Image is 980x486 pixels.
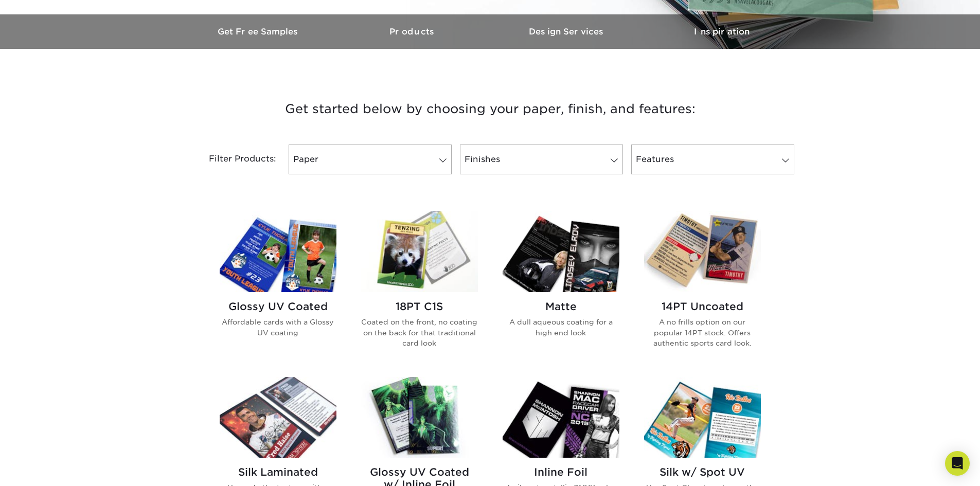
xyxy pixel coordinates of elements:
img: Matte Trading Cards [503,211,619,292]
div: Open Intercom Messenger [945,451,970,476]
a: Design Services [490,14,645,49]
a: 18PT C1S Trading Cards 18PT C1S Coated on the front, no coating on the back for that traditional ... [361,211,478,365]
h2: Matte [503,300,619,313]
h2: Glossy UV Coated [220,300,336,313]
a: Matte Trading Cards Matte A dull aqueous coating for a high end look [503,211,619,365]
div: Filter Products: [182,145,284,174]
h2: 14PT Uncoated [644,300,761,313]
p: A no frills option on our popular 14PT stock. Offers authentic sports card look. [644,317,761,348]
img: Silk w/ Spot UV Trading Cards [644,377,761,458]
h2: 18PT C1S [361,300,478,313]
a: Products [336,14,490,49]
h3: Design Services [490,27,645,37]
img: Silk Laminated Trading Cards [220,377,336,458]
h3: Inspiration [645,27,799,37]
h2: Silk w/ Spot UV [644,466,761,478]
h3: Get started below by choosing your paper, finish, and features: [189,86,791,132]
h3: Products [336,27,490,37]
img: 18PT C1S Trading Cards [361,211,478,292]
h3: Get Free Samples [182,27,336,37]
p: Affordable cards with a Glossy UV coating [220,317,336,338]
h2: Inline Foil [503,466,619,478]
img: 14PT Uncoated Trading Cards [644,211,761,292]
a: Inspiration [645,14,799,49]
a: 14PT Uncoated Trading Cards 14PT Uncoated A no frills option on our popular 14PT stock. Offers au... [644,211,761,365]
a: Finishes [460,145,623,174]
img: Inline Foil Trading Cards [503,377,619,458]
a: Glossy UV Coated Trading Cards Glossy UV Coated Affordable cards with a Glossy UV coating [220,211,336,365]
img: Glossy UV Coated w/ Inline Foil Trading Cards [361,377,478,458]
img: Glossy UV Coated Trading Cards [220,211,336,292]
p: A dull aqueous coating for a high end look [503,317,619,338]
p: Coated on the front, no coating on the back for that traditional card look [361,317,478,348]
a: Features [631,145,794,174]
a: Get Free Samples [182,14,336,49]
a: Paper [289,145,452,174]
